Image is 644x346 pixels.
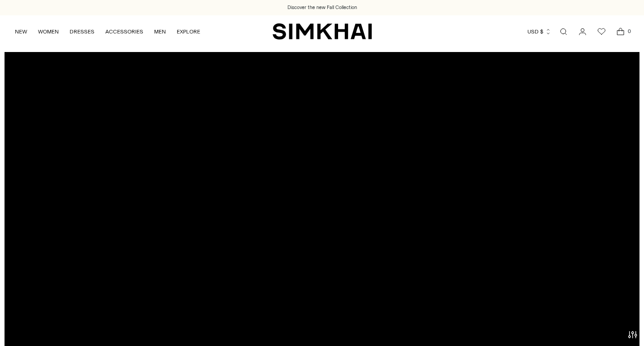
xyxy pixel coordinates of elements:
a: Wishlist [592,23,611,41]
a: Go to the account page [573,23,592,41]
a: WOMEN [38,22,59,42]
a: Discover the new Fall Collection [287,4,357,11]
a: Open search modal [555,23,573,41]
a: DRESSES [70,22,94,42]
button: USD $ [527,22,551,42]
span: 0 [625,27,633,35]
a: Open cart modal [611,23,630,41]
a: NEW [15,22,27,42]
iframe: Sign Up via Text for Offers [7,312,91,339]
a: ACCESSORIES [105,22,143,42]
a: SIMKHAI [273,23,372,40]
a: MEN [154,22,166,42]
a: EXPLORE [177,22,200,42]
